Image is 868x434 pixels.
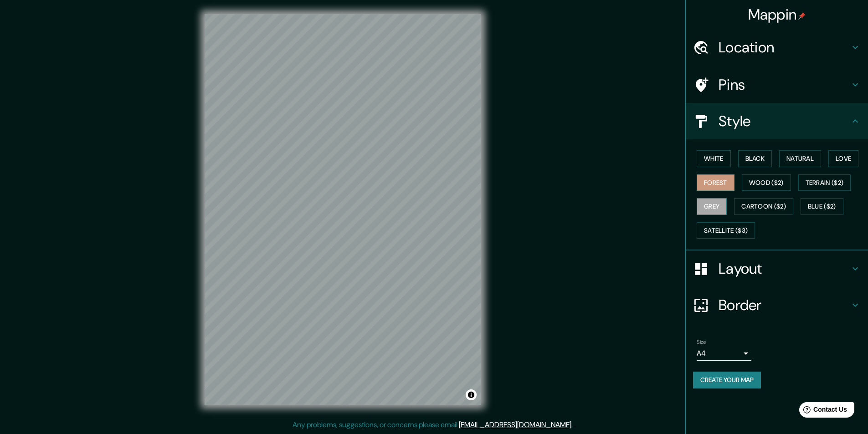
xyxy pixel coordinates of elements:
canvas: Map [205,14,481,405]
button: Wood ($2) [742,174,791,191]
button: Cartoon ($2) [734,198,793,215]
div: Location [686,29,868,66]
button: Create your map [693,372,761,388]
div: Pins [686,66,868,103]
div: Style [686,103,868,139]
button: Forest [697,174,734,191]
a: [EMAIL_ADDRESS][DOMAIN_NAME] [459,420,571,429]
h4: Location [719,38,850,56]
button: Love [828,150,858,167]
h4: Border [719,296,850,314]
h4: Style [719,112,850,130]
button: Toggle attribution [466,389,477,400]
button: Terrain ($2) [798,174,851,191]
button: Blue ($2) [801,198,843,215]
iframe: Help widget launcher [787,398,858,424]
h4: Layout [719,260,850,278]
div: Layout [686,250,868,287]
label: Size [697,338,706,346]
h4: Mappin [748,5,806,24]
button: Satellite ($3) [697,222,755,239]
h4: Pins [719,76,850,94]
button: White [697,150,731,167]
button: Natural [779,150,821,167]
img: pin-icon.png [798,12,806,20]
div: A4 [697,346,751,361]
button: Black [738,150,772,167]
div: . [573,419,574,430]
div: . [574,419,576,430]
div: Border [686,287,868,323]
button: Grey [697,198,727,215]
p: Any problems, suggestions, or concerns please email . [293,419,573,430]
